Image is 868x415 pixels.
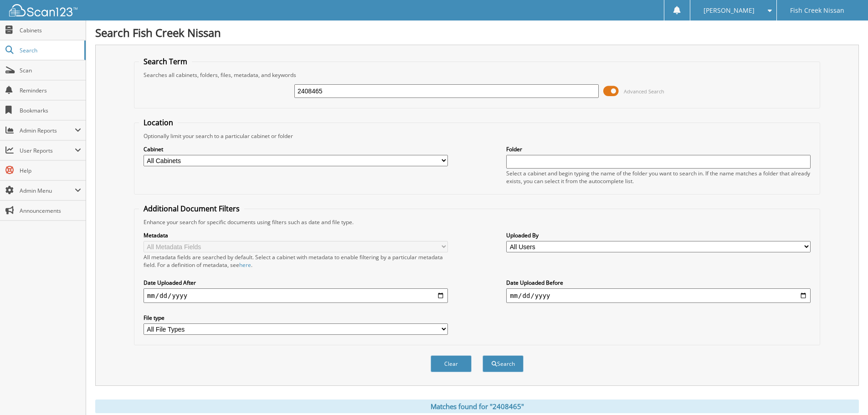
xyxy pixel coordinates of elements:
[506,288,811,303] input: end
[139,118,178,128] legend: Location
[139,132,815,140] div: Optionally limit your search to a particular cabinet or folder
[506,145,811,153] label: Folder
[20,67,81,74] span: Scan
[20,107,81,114] span: Bookmarks
[431,355,472,372] button: Clear
[704,8,755,13] span: [PERSON_NAME]
[506,169,811,185] div: Select a cabinet and begin typing the name of the folder you want to search in. If the name match...
[139,218,815,226] div: Enhance your search for specific documents using filters such as date and file type.
[20,87,81,94] span: Reminders
[95,400,859,413] div: Matches found for "2408465"
[144,314,448,322] label: File type
[506,231,811,239] label: Uploaded By
[139,204,244,214] legend: Additional Document Filters
[144,231,448,239] label: Metadata
[20,167,81,174] span: Help
[144,253,448,269] div: All metadata fields are searched by default. Select a cabinet with metadata to enable filtering b...
[624,88,664,95] span: Advanced Search
[144,145,448,153] label: Cabinet
[20,187,75,195] span: Admin Menu
[790,8,844,13] span: Fish Creek Nissan
[139,56,192,67] legend: Search Term
[239,261,251,269] a: here
[20,26,81,34] span: Cabinets
[20,207,81,215] span: Announcements
[144,279,448,287] label: Date Uploaded After
[95,25,859,40] h1: Search Fish Creek Nissan
[20,147,75,154] span: User Reports
[9,4,77,16] img: scan123-logo-white.svg
[506,279,811,287] label: Date Uploaded Before
[20,46,80,54] span: Search
[139,71,815,79] div: Searches all cabinets, folders, files, metadata, and keywords
[20,127,75,134] span: Admin Reports
[483,355,524,372] button: Search
[144,288,448,303] input: start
